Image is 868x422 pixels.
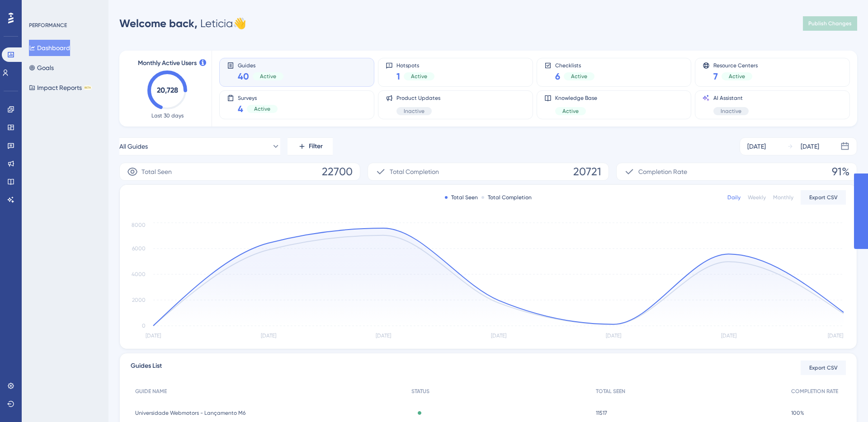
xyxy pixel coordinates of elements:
[119,16,246,31] div: Leticia 👋
[142,166,172,177] span: Total Seen
[260,73,276,80] span: Active
[411,73,427,80] span: Active
[721,333,736,339] tspan: [DATE]
[29,22,67,29] div: PERFORMANCE
[151,112,184,119] span: Last 30 days
[29,80,92,96] button: Impact ReportsBETA
[376,333,391,339] tspan: [DATE]
[562,108,579,115] span: Active
[238,62,283,68] span: Guides
[132,222,146,228] tspan: 8000
[119,137,280,155] button: All Guides
[596,388,625,395] span: TOTAL SEEN
[119,141,148,152] span: All Guides
[729,73,745,80] span: Active
[322,164,353,179] span: 22700
[555,94,597,102] span: Knowledge Base
[132,245,146,252] tspan: 6000
[713,62,758,68] span: Resource Centers
[801,190,846,205] button: Export CSV
[596,409,607,417] span: 11517
[791,388,838,395] span: COMPLETION RATE
[801,141,819,152] div: [DATE]
[238,94,278,101] span: Surveys
[832,164,849,179] span: 91%
[721,108,741,115] span: Inactive
[713,70,718,83] span: 7
[801,361,846,375] button: Export CSV
[131,361,162,375] span: Guides List
[132,271,146,277] tspan: 4000
[606,333,621,339] tspan: [DATE]
[29,40,70,56] button: Dashboard
[29,60,54,76] button: Goals
[573,164,601,179] span: 20721
[146,333,161,339] tspan: [DATE]
[491,333,506,339] tspan: [DATE]
[713,94,749,102] span: AI Assistant
[727,194,741,201] div: Daily
[119,17,198,30] span: Welcome back,
[309,141,323,152] span: Filter
[396,94,440,102] span: Product Updates
[411,388,429,395] span: STATUS
[445,194,478,201] div: Total Seen
[142,323,146,329] tspan: 0
[571,73,587,80] span: Active
[809,364,838,371] span: Export CSV
[288,137,333,155] button: Filter
[773,194,793,201] div: Monthly
[638,166,687,177] span: Completion Rate
[238,70,249,83] span: 40
[555,62,594,68] span: Checklists
[238,103,243,115] span: 4
[138,58,197,69] span: Monthly Active Users
[404,108,425,115] span: Inactive
[481,194,532,201] div: Total Completion
[135,388,167,395] span: GUIDE NAME
[396,70,400,83] span: 1
[828,333,843,339] tspan: [DATE]
[808,20,852,27] span: Publish Changes
[261,333,276,339] tspan: [DATE]
[390,166,439,177] span: Total Completion
[396,62,434,68] span: Hotspots
[748,194,766,201] div: Weekly
[830,386,857,413] iframe: UserGuiding AI Assistant Launcher
[132,297,146,303] tspan: 2000
[809,194,838,201] span: Export CSV
[157,86,178,94] text: 20,728
[747,141,766,152] div: [DATE]
[555,70,560,83] span: 6
[135,409,245,417] span: Universidade Webmotors - Lançamento M6
[803,16,857,31] button: Publish Changes
[791,409,804,417] span: 100%
[254,105,270,113] span: Active
[84,85,92,90] div: BETA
